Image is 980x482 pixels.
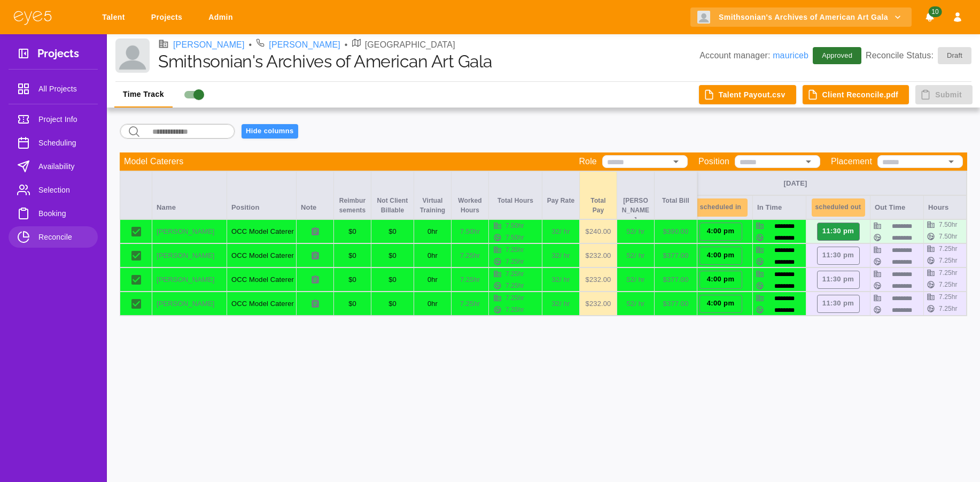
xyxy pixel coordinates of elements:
span: Selection [38,183,89,196]
a: Scheduling [9,132,98,154]
button: Talent Payout.csv [699,85,796,105]
p: $ 0 [338,226,367,237]
a: Selection [9,179,98,201]
p: 7.25 hr [939,292,958,302]
p: 0 hr [418,226,447,237]
button: Time Track [114,82,173,108]
p: 7.25 hr [456,299,484,309]
p: Account manager: [699,49,808,62]
a: [PERSON_NAME] [173,39,245,51]
span: Booking [38,207,89,220]
p: 7.50 hr [505,221,524,231]
p: 7.25 hr [939,268,958,278]
p: $ 0 [376,226,409,237]
button: Open [944,154,959,169]
div: In Time [753,195,806,219]
button: Scheduled Out [812,198,865,217]
span: Approved [815,50,859,61]
p: [PERSON_NAME] [621,196,650,219]
p: OCC Model Caterer [231,274,292,285]
p: Pay Rate [547,196,575,205]
li: • [249,39,252,51]
span: Availability [38,160,89,173]
p: 0 hr [418,250,447,261]
p: 7.25 hr [505,293,524,303]
p: 7.25 hr [939,244,958,254]
div: Out Time [870,195,924,219]
p: 7.25 hr [505,257,524,266]
p: 32 / hr [547,274,575,285]
p: [PERSON_NAME] [157,250,222,261]
p: 7.25 hr [939,256,958,265]
button: Hide columns [242,124,298,139]
p: 52 / hr [621,226,650,237]
button: 4:00 PM [699,247,742,265]
p: 32 / hr [547,226,575,237]
p: OCC Model Caterer [231,299,292,309]
p: $ 0 [338,274,367,285]
p: 7.25 hr [456,274,484,285]
p: [GEOGRAPHIC_DATA] [365,39,455,51]
p: Model Caterers [124,155,183,168]
img: Client logo [697,11,710,24]
h1: Smithsonian's Archives of American Art Gala [158,51,699,72]
button: Scheduled In [694,198,748,217]
p: Role [579,155,597,168]
button: 11:30 PM [817,271,860,289]
button: 11:30 PM [817,247,860,265]
p: $ 232.00 [584,250,612,261]
button: 4:00 PM [699,295,742,313]
span: All Projects [38,82,89,95]
p: $ 0 [376,274,409,285]
p: Worked Hours [456,196,484,215]
a: [PERSON_NAME] [269,39,340,51]
p: 7.25 hr [505,281,524,290]
button: 4:00 PM [699,271,742,289]
p: 32 / hr [547,250,575,261]
p: 7.25 hr [939,280,958,289]
div: Position [227,171,297,219]
p: Reconcile Status: [866,47,971,64]
a: All Projects [9,78,98,100]
img: Client logo [115,39,150,73]
p: Not Client Billable [376,196,409,215]
p: 7.25 hr [505,305,524,315]
a: Admin [201,7,244,27]
p: $ 0 [338,250,367,261]
div: [DATE] [629,179,962,188]
p: Total Pay [584,196,612,215]
a: Booking [9,203,98,224]
p: OCC Model Caterer [231,250,292,261]
img: eye5 [13,10,52,25]
a: Talent [95,7,136,27]
p: $ 232.00 [584,274,612,285]
p: Placement [831,155,872,168]
p: 7.25 hr [505,245,524,255]
p: $ 0 [376,250,409,261]
p: 7.25 hr [939,304,958,313]
p: 52 / hr [621,250,650,261]
a: Project Info [9,109,98,130]
div: Name [152,171,227,219]
a: Projects [144,7,193,27]
h3: Projects [37,47,79,64]
button: Client Reconcile.pdf [803,85,909,105]
button: Open [801,154,816,169]
p: 7.50 hr [505,233,524,242]
span: Scheduling [38,136,89,149]
p: $ 0 [376,299,409,309]
p: 7.50 hr [939,220,958,229]
span: Reconcile [38,231,89,243]
p: Total Hours [493,196,538,205]
p: 7.50 hr [456,226,484,237]
p: 7.50 hr [939,232,958,241]
div: Note [297,171,334,219]
p: $ 240.00 [584,226,612,237]
p: 52 / hr [621,299,650,309]
a: Availability [9,156,98,177]
p: [PERSON_NAME] [157,274,222,285]
p: 52 / hr [621,274,650,285]
p: Virtual Training [418,196,447,215]
button: 4:00 PM [699,223,742,241]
